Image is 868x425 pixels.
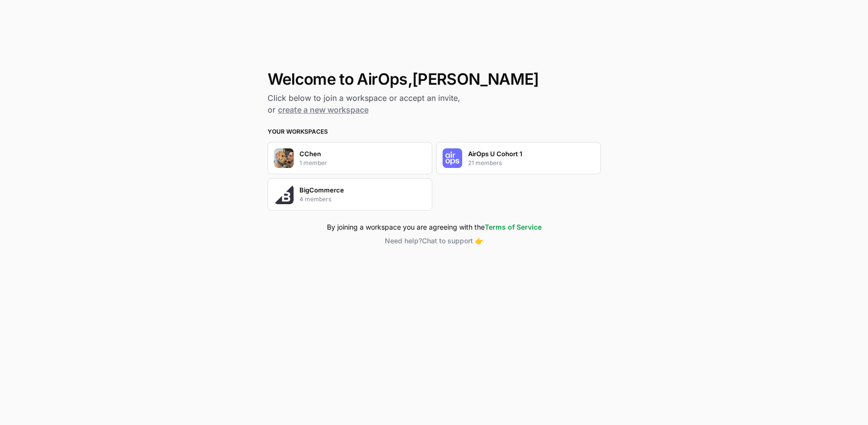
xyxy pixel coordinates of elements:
p: 1 member [299,159,327,167]
span: Chat to support 👉 [422,236,483,245]
p: BigCommerce [299,185,344,195]
p: CChen [299,149,321,159]
div: By joining a workspace you are agreeing with the [268,222,601,232]
a: create a new workspace [278,105,369,115]
button: Company LogoCChen1 member [268,142,432,174]
h3: Your Workspaces [268,127,601,136]
p: AirOps U Cohort 1 [468,149,522,159]
img: Company Logo [443,148,462,168]
button: Company LogoBigCommerce4 members [268,178,432,211]
a: Terms of Service [485,223,542,231]
button: Need help?Chat to support 👉 [268,236,601,246]
img: Company Logo [274,185,294,204]
span: Need help? [385,236,422,245]
button: Company LogoAirOps U Cohort 121 members [436,142,601,174]
h1: Welcome to AirOps, [PERSON_NAME] [268,71,601,88]
p: 21 members [468,159,502,167]
img: Company Logo [274,148,294,168]
h2: Click below to join a workspace or accept an invite, or [268,92,601,116]
p: 4 members [299,195,331,204]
